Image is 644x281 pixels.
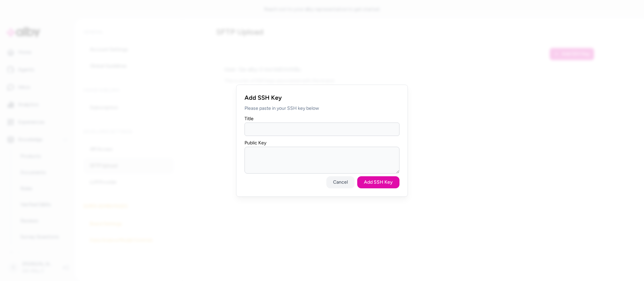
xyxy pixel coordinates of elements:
button: Add SSH Key [357,176,399,188]
label: Title [245,116,254,122]
button: Cancel [326,176,355,188]
label: Public Key [245,140,266,146]
p: Please paste in your SSH key below [245,105,399,112]
h2: Add SSH Key [245,93,399,102]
